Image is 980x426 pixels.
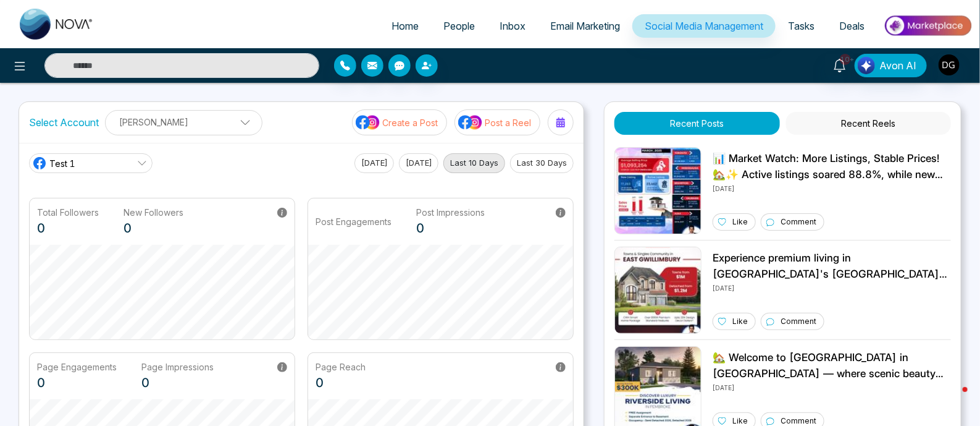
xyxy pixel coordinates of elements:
a: People [431,14,487,38]
p: New Followers [124,206,183,219]
span: Deals [839,20,865,32]
p: Page Impressions [141,360,214,373]
p: [DATE] [713,381,951,393]
img: Market-place.gif [883,12,973,40]
p: Comment [781,216,816,228]
button: Recent Posts [614,112,779,135]
span: Tasks [788,20,815,32]
img: Nova CRM Logo [20,9,94,40]
a: Social Media Management [632,14,776,38]
button: Recent Reels [786,112,951,135]
img: social-media-icon [458,114,483,130]
p: [DATE] [713,282,951,293]
p: Post Engagements [316,215,392,228]
p: 🏡 Welcome to [GEOGRAPHIC_DATA] in [GEOGRAPHIC_DATA] — where scenic beauty meets modern comfort. E... [713,350,951,381]
button: [DATE] [354,153,394,173]
img: Unable to load img. [614,147,701,234]
p: Comment [781,316,816,327]
span: Social Media Management [645,20,763,32]
button: [DATE] [399,153,438,173]
p: Post Impressions [416,206,485,219]
p: Like [732,216,748,228]
span: People [443,20,475,32]
span: Avon AI [879,58,916,73]
button: social-media-iconPost a Reel [454,109,540,135]
p: Page Engagements [37,360,117,373]
img: User Avatar [939,54,960,75]
p: 0 [416,219,485,237]
a: Tasks [776,14,827,38]
span: Inbox [500,20,526,32]
a: Deals [827,14,877,38]
button: Avon AI [855,54,927,77]
span: 10+ [840,54,851,65]
span: Test 1 [49,157,75,170]
label: Select Account [29,115,99,130]
p: Page Reach [316,360,366,373]
a: 10+ [825,54,855,75]
p: 0 [37,373,117,392]
p: Post a Reel [485,116,531,129]
iframe: Intercom live chat [938,384,968,414]
p: Experience premium living in [GEOGRAPHIC_DATA]'s [GEOGRAPHIC_DATA] release. Choose from stylish t... [713,250,951,282]
a: Inbox [487,14,538,38]
a: Home [379,14,431,38]
button: Last 10 Days [443,153,505,173]
span: Email Marketing [550,20,620,32]
button: Last 30 Days [510,153,574,173]
img: Unable to load img. [614,247,701,334]
p: Create a Post [382,116,438,129]
p: 0 [316,373,366,392]
p: 0 [124,219,183,237]
p: Total Followers [37,206,99,219]
p: 📊 Market Watch: More Listings, Stable Prices! 🏡✨ Active listings soared 88.8%, while new listings... [713,151,951,182]
span: Home [392,20,419,32]
a: Email Marketing [538,14,632,38]
button: social-media-iconCreate a Post [352,109,447,135]
p: 0 [37,219,99,237]
p: Like [732,316,748,327]
img: social-media-icon [356,114,380,130]
p: [DATE] [713,182,951,194]
p: 0 [141,373,214,392]
p: [PERSON_NAME] [113,112,254,132]
img: Lead Flow [858,57,875,74]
